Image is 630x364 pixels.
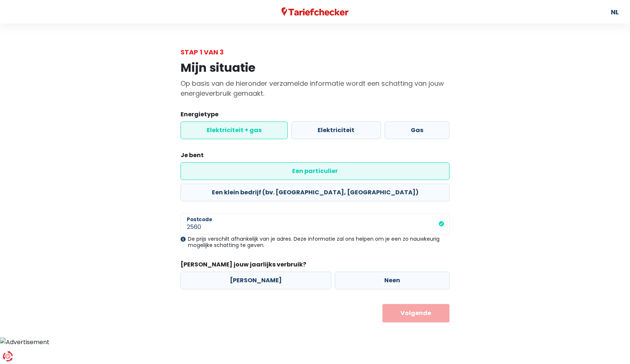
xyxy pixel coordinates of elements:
[181,213,449,234] input: 1000
[181,61,449,75] h1: Mijn situatie
[181,162,449,180] label: Een particulier
[281,7,349,17] img: Tariefchecker logo
[181,272,331,289] label: [PERSON_NAME]
[181,121,288,139] label: Elektriciteit + gas
[382,304,450,322] button: Volgende
[291,121,381,139] label: Elektriciteit
[335,272,449,289] label: Neen
[181,78,449,98] p: Op basis van de hieronder verzamelde informatie wordt een schatting van jouw energieverbruik gema...
[385,121,449,139] label: Gas
[181,110,449,121] legend: Energietype
[181,236,449,248] div: De prijs verschilt afhankelijk van je adres. Deze informatie zal ons helpen om je een zo nauwkeur...
[181,184,449,201] label: Een klein bedrijf (bv. [GEOGRAPHIC_DATA], [GEOGRAPHIC_DATA])
[181,47,449,57] div: Stap 1 van 3
[181,260,449,272] legend: [PERSON_NAME] jouw jaarlijks verbruik?
[181,151,449,162] legend: Je bent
